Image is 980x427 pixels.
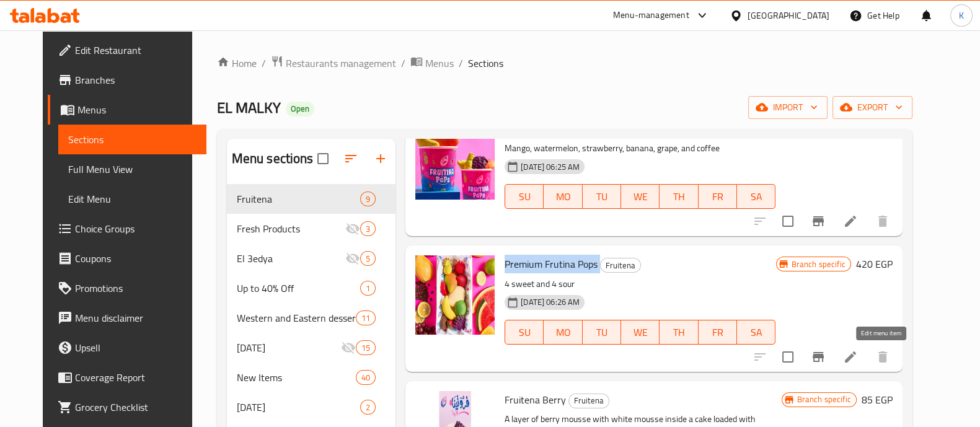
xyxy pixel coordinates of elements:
button: SU [505,320,544,345]
span: Up to 40% Off [237,281,360,296]
button: TH [660,320,698,345]
button: Add section [366,144,395,174]
button: WE [621,320,660,345]
span: Select to update [775,208,801,234]
span: Branches [75,73,196,87]
img: Premium Frutina Pops [415,255,495,335]
span: Promotions [75,281,196,296]
span: Full Menu View [68,162,196,177]
span: Fruitena [569,394,609,408]
span: Sections [468,56,503,71]
button: WE [621,184,660,209]
div: [GEOGRAPHIC_DATA] [748,9,829,22]
svg: Inactive section [345,251,360,266]
div: items [360,281,376,296]
span: Edit Menu [68,191,196,206]
div: items [356,340,376,355]
a: Menus [48,95,206,125]
div: Western and Eastern desserts11 [227,303,396,333]
span: Fruitena [237,191,360,206]
nav: breadcrumb [217,55,912,71]
div: Ramadan [237,340,341,355]
span: Select to update [775,344,801,370]
li: / [262,56,266,71]
div: items [360,191,376,206]
span: Fresh Products [237,221,345,236]
span: Grocery Checklist [75,400,196,415]
span: TH [664,188,693,206]
span: [DATE] 06:25 AM [516,161,585,173]
h2: Menu sections [232,149,314,168]
svg: Inactive section [341,340,356,355]
span: Western and Eastern desserts [237,310,356,325]
button: MO [544,320,582,345]
div: 100 Years Ago [237,400,360,415]
a: Branches [48,65,206,95]
span: Choice Groups [75,221,196,236]
a: Edit menu item [843,214,858,229]
a: Restaurants management [271,55,396,71]
span: Coverage Report [75,370,196,385]
span: 15 [356,342,375,354]
span: [DATE] 06:26 AM [516,296,585,308]
div: El 3edya5 [227,244,396,273]
p: Mango, watermelon, strawberry, banana, grape, and coffee [505,141,775,156]
span: FR [704,324,732,341]
span: Edit Restaurant [75,43,196,58]
span: SA [742,324,770,341]
span: 3 [361,223,375,235]
a: Coverage Report [48,363,206,392]
a: Full Menu View [58,154,206,184]
div: items [356,370,376,385]
button: delete [868,342,898,372]
button: SA [737,184,775,209]
span: 11 [356,312,375,324]
span: Open [286,103,314,114]
span: Upsell [75,340,196,355]
span: SU [510,324,539,341]
a: Edit Restaurant [48,35,206,65]
span: [DATE] [237,400,360,415]
button: export [832,96,912,119]
div: [DATE]2 [227,392,396,422]
span: Fruitena [601,258,640,273]
span: import [758,100,818,115]
div: Fruitena [568,394,609,408]
span: TU [588,188,616,206]
div: Fruitena [600,258,641,273]
span: MO [549,324,577,341]
h6: 85 EGP [862,391,893,408]
span: TU [588,324,616,341]
div: Fruitena9 [227,184,396,214]
li: / [401,56,405,71]
span: New Items [237,370,356,385]
div: Menu-management [613,8,689,23]
span: 40 [356,372,375,384]
button: Branch-specific-item [803,342,833,372]
div: items [360,221,376,236]
span: Sections [68,132,196,147]
button: Branch-specific-item [803,206,833,236]
div: New Items40 [227,363,396,392]
span: Coupons [75,251,196,266]
div: items [360,251,376,266]
button: TU [583,320,621,345]
a: Menu disclaimer [48,303,206,333]
span: Sort sections [336,144,366,174]
span: [DATE] [237,340,341,355]
h6: 420 EGP [856,255,893,273]
button: TU [583,184,621,209]
span: Select all sections [310,146,336,172]
span: TH [664,324,693,341]
button: FR [699,184,737,209]
a: Sections [58,125,206,154]
div: Up to 40% Off1 [227,273,396,303]
a: Grocery Checklist [48,392,206,422]
img: Fruitina Pops - 6 pieces [415,120,495,200]
button: SA [737,320,775,345]
span: export [842,100,903,115]
span: FR [704,188,732,206]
